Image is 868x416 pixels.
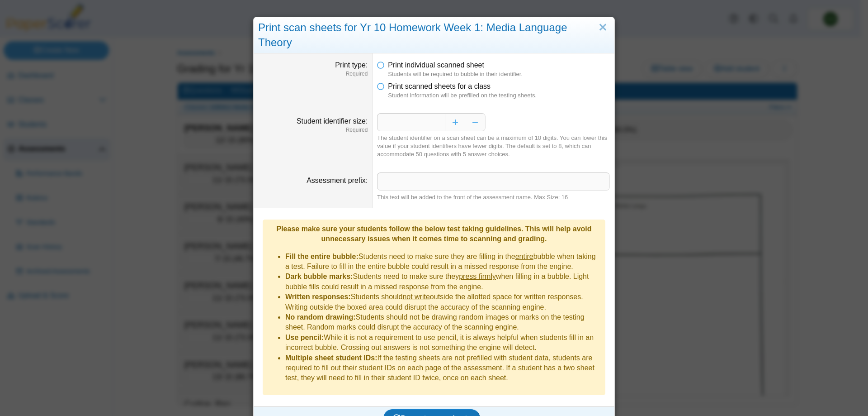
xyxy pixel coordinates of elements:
[285,272,601,292] li: Students need to make sure they when filling in a bubble. Light bubble fills could result in a mi...
[285,312,601,333] li: Students should not be drawing random images or marks on the testing sheet. Random marks could di...
[285,292,601,312] li: Students should outside the allotted space for written responses. Writing outside the boxed area ...
[258,126,368,134] dfn: Required
[445,113,465,131] button: Increase
[285,252,601,272] li: Students need to make sure they are filling in the bubble when taking a test. Failure to fill in ...
[285,354,377,362] b: Multiple sheet student IDs:
[285,253,359,260] b: Fill the entire bubble:
[388,61,484,69] span: Print individual scanned sheet
[465,113,486,131] button: Decrease
[307,177,368,184] label: Assessment prefix
[388,91,610,100] dfn: Student information will be prefilled on the testing sheets.
[254,17,614,53] div: Print scan sheets for Yr 10 Homework Week 1: Media Language Theory
[596,20,610,35] a: Close
[285,293,351,301] b: Written responses:
[377,193,610,201] div: This text will be added to the front of the assessment name. Max Size: 16
[285,353,601,383] li: If the testing sheets are not prefilled with student data, students are required to fill out thei...
[515,253,533,260] u: entire
[285,313,356,321] b: No random drawing:
[335,61,368,69] label: Print type
[285,334,324,341] b: Use pencil:
[459,273,496,280] u: press firmly
[285,273,353,280] b: Dark bubble marks:
[377,134,610,159] div: The student identifier on a scan sheet can be a maximum of 10 digits. You can lower this value if...
[297,117,368,125] label: Student identifier size
[402,293,429,301] u: not write
[258,70,368,78] dfn: Required
[276,225,591,243] b: Please make sure your students follow the below test taking guidelines. This will help avoid unne...
[388,70,610,78] dfn: Students will be required to bubble in their identifier.
[285,333,601,353] li: While it is not a requirement to use pencil, it is always helpful when students fill in an incorr...
[388,82,491,90] span: Print scanned sheets for a class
